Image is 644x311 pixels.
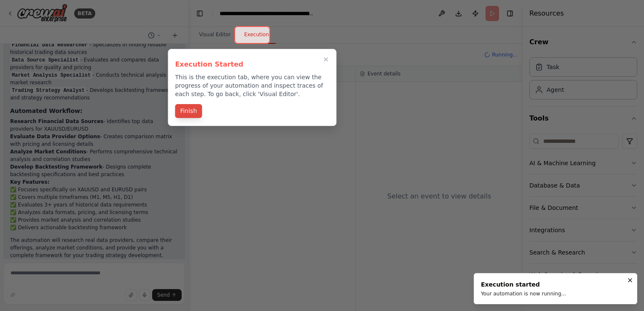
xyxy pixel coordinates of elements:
button: Close walkthrough [321,54,331,64]
h3: Execution Started [175,59,329,70]
div: Your automation is now running... [481,290,566,297]
div: Execution started [481,280,566,289]
button: Finish [175,104,202,118]
button: Hide left sidebar [194,8,206,19]
p: This is the execution tab, where you can view the progress of your automation and inspect traces ... [175,73,329,98]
